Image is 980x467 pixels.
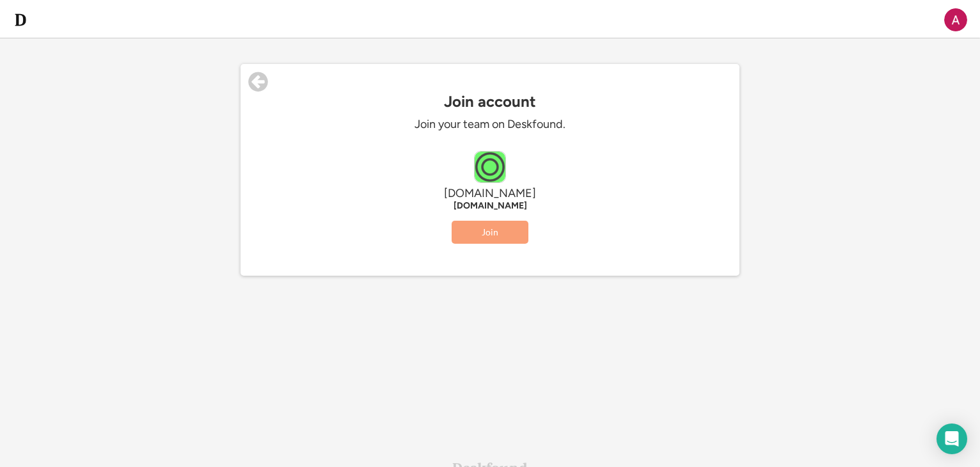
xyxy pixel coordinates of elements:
img: d-whitebg.png [13,12,28,28]
div: [DOMAIN_NAME] [298,201,682,211]
div: Join your team on Deskfound. [298,117,682,132]
img: ACg8ocKnRzuRigpuy02zBWxbxSqNNa_6q9zP8JaGihrYqqBwp7io4A=s96-c [944,8,967,31]
button: Join [452,221,528,244]
div: Join account [241,93,739,111]
div: Open Intercom Messenger [937,423,967,454]
img: o2inc.com.br [475,152,505,182]
div: [DOMAIN_NAME] [298,186,682,201]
